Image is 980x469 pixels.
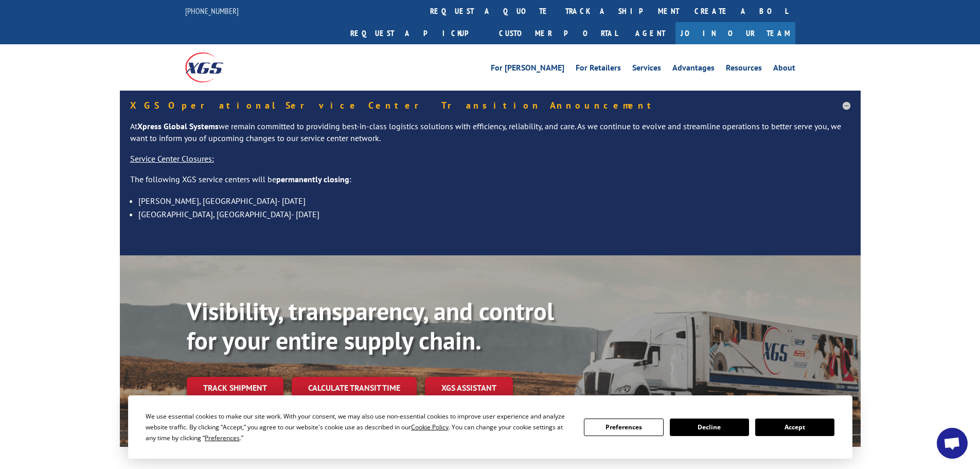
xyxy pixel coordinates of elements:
[670,419,749,436] button: Decline
[187,377,283,398] a: Track shipment
[755,419,834,436] button: Accept
[292,377,417,399] a: Calculate transit time
[130,101,850,110] h5: XGS Operational Service Center Transition Announcement
[343,22,491,44] a: Request a pickup
[625,22,675,44] a: Agent
[425,377,513,399] a: XGS ASSISTANT
[185,6,239,16] a: [PHONE_NUMBER]
[675,22,795,44] a: Join Our Team
[205,433,240,442] span: Preferences
[137,121,219,131] strong: Xpress Global Systems
[187,295,554,357] b: Visibility, transparency, and control for your entire supply chain.
[146,411,572,443] div: We use essential cookies to make our site work. With your consent, we may also use non-essential ...
[130,153,214,164] u: Service Center Closures:
[128,395,852,459] div: Cookie Consent Prompt
[672,64,715,75] a: Advantages
[726,64,762,75] a: Resources
[491,22,625,44] a: Customer Portal
[773,64,795,75] a: About
[491,64,564,75] a: For [PERSON_NAME]
[130,120,850,153] p: At we remain committed to providing best-in-class logistics solutions with efficiency, reliabilit...
[576,64,621,75] a: For Retailers
[130,173,850,194] p: The following XGS service centers will be :
[937,428,968,459] a: Open chat
[276,174,349,184] strong: permanently closing
[584,419,663,436] button: Preferences
[138,207,850,221] li: [GEOGRAPHIC_DATA], [GEOGRAPHIC_DATA]- [DATE]
[138,194,850,207] li: [PERSON_NAME], [GEOGRAPHIC_DATA]- [DATE]
[411,423,449,431] span: Cookie Policy
[632,64,661,75] a: Services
